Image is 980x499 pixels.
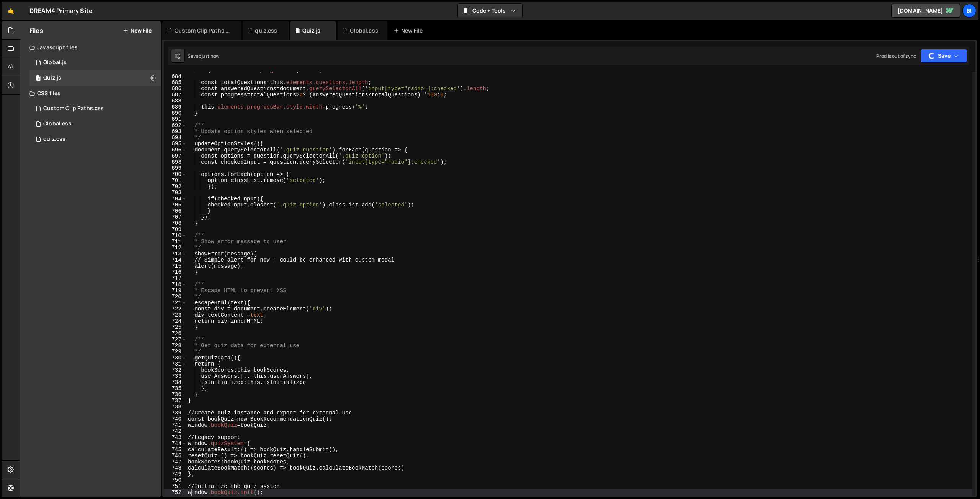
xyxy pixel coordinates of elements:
[962,4,976,18] a: Bi
[921,49,967,63] button: Save
[164,80,186,86] div: 685
[164,489,186,496] div: 752
[43,120,72,127] div: Global.css
[29,101,161,116] div: 16933/47116.css
[43,105,104,112] div: Custom Clip Paths.css
[164,447,186,453] div: 745
[164,239,186,245] div: 711
[164,483,186,489] div: 751
[164,159,186,165] div: 698
[164,208,186,214] div: 706
[164,184,186,190] div: 702
[164,343,186,349] div: 728
[164,471,186,477] div: 749
[164,135,186,141] div: 694
[36,76,41,82] span: 1
[164,263,186,269] div: 715
[164,465,186,471] div: 748
[164,355,186,361] div: 730
[164,367,186,373] div: 732
[164,294,186,300] div: 720
[164,434,186,440] div: 743
[164,177,186,184] div: 701
[123,28,152,34] button: New File
[164,73,186,80] div: 684
[164,196,186,202] div: 704
[164,220,186,226] div: 708
[164,453,186,459] div: 746
[164,361,186,367] div: 731
[29,132,161,147] div: 16933/46731.css
[43,75,61,81] div: Quiz.js
[164,257,186,263] div: 714
[164,251,186,257] div: 713
[164,232,186,239] div: 710
[302,27,320,34] div: Quiz.js
[164,385,186,392] div: 735
[164,459,186,465] div: 747
[164,122,186,128] div: 692
[164,128,186,135] div: 693
[164,306,186,312] div: 722
[164,226,186,232] div: 709
[164,110,186,116] div: 690
[164,318,186,324] div: 724
[164,92,186,98] div: 687
[164,281,186,288] div: 718
[43,59,67,66] div: Global.js
[164,104,186,110] div: 689
[164,245,186,251] div: 712
[164,477,186,483] div: 750
[164,269,186,275] div: 716
[164,116,186,122] div: 691
[164,422,186,428] div: 741
[164,214,186,220] div: 707
[164,392,186,398] div: 736
[164,404,186,410] div: 738
[175,27,232,34] div: Custom Clip Paths.css
[164,330,186,336] div: 726
[164,312,186,318] div: 723
[458,4,522,18] button: Code + Tools
[164,147,186,153] div: 696
[164,324,186,330] div: 725
[394,27,426,34] div: New File
[164,202,186,208] div: 705
[29,70,161,86] div: 16933/46729.js
[164,379,186,385] div: 734
[20,86,161,101] div: CSS files
[164,141,186,147] div: 695
[29,116,161,132] div: 16933/46377.css
[164,336,186,343] div: 727
[188,53,219,59] div: Saved
[164,410,186,416] div: 739
[164,416,186,422] div: 740
[164,98,186,104] div: 688
[201,53,219,59] div: just now
[164,275,186,281] div: 717
[164,349,186,355] div: 729
[43,136,65,143] div: quiz.css
[891,4,960,18] a: [DOMAIN_NAME]
[29,6,93,15] div: DREAM4 Primary Site
[164,86,186,92] div: 686
[164,165,186,171] div: 699
[255,27,277,34] div: quiz.css
[164,440,186,447] div: 744
[350,27,378,34] div: Global.css
[164,288,186,294] div: 719
[164,373,186,379] div: 733
[164,398,186,404] div: 737
[164,190,186,196] div: 703
[164,428,186,434] div: 742
[2,2,20,20] a: 🤙
[29,26,43,35] h2: Files
[20,40,161,55] div: Javascript files
[29,55,161,70] div: 16933/46376.js
[164,171,186,177] div: 700
[876,53,916,59] div: Prod is out of sync
[164,300,186,306] div: 721
[164,153,186,159] div: 697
